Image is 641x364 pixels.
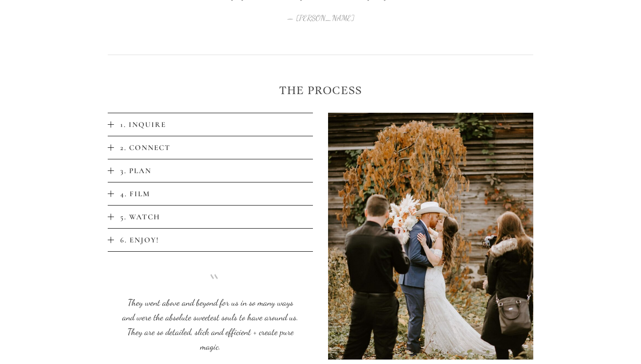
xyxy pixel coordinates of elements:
figcaption: — [PERSON_NAME] [122,3,519,26]
span: 5. Watch [114,212,313,222]
blockquote: They went above and beyond for us in so many ways and were the absolute sweetest souls to have ar... [122,281,299,354]
button: 6. Enjoy! [108,229,313,251]
span: 4. Film [114,189,313,198]
span: 3. Plan [114,166,313,175]
button: 2. Connect [108,136,313,159]
span: 1. Inquire [114,120,313,129]
button: 1. Inquire [108,113,313,136]
button: 4. Film [108,182,313,205]
span: 2. Connect [114,143,313,152]
span: “ [122,281,299,296]
h2: The Process [108,84,533,98]
span: 6. Enjoy! [114,235,313,245]
button: 5. Watch [108,206,313,228]
button: 3. Plan [108,159,313,182]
